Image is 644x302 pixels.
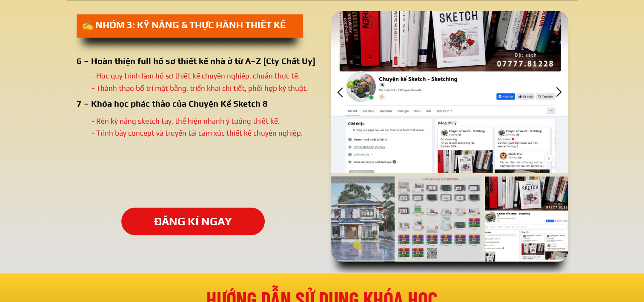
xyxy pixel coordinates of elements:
div: - Học quy trình làm hồ sơ thiết kế chuyên nghiệp, chuẩn thực tế. - Thành thạo bố trí mặt bằng, tr... [92,70,315,95]
div: 6 – Hoàn thiện full hồ sơ thiết kế nhà ở từ A–Z [Cty Chất Uy] [77,56,397,66]
div: 7 – Khóa học phác thảo của Chuyện Kể Sketch 8 [77,99,397,108]
span: ✍️ NHÓM 3: KỸ NĂNG & THỰC HÀNH THIẾT KẾ [82,19,286,30]
div: - Rèn kỹ năng sketch tay, thể hiện nhanh ý tưởng thiết kế. - Trình bày concept và truyền tải cảm ... [92,115,315,140]
p: ĐĂNG KÍ NGAY [121,208,265,235]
